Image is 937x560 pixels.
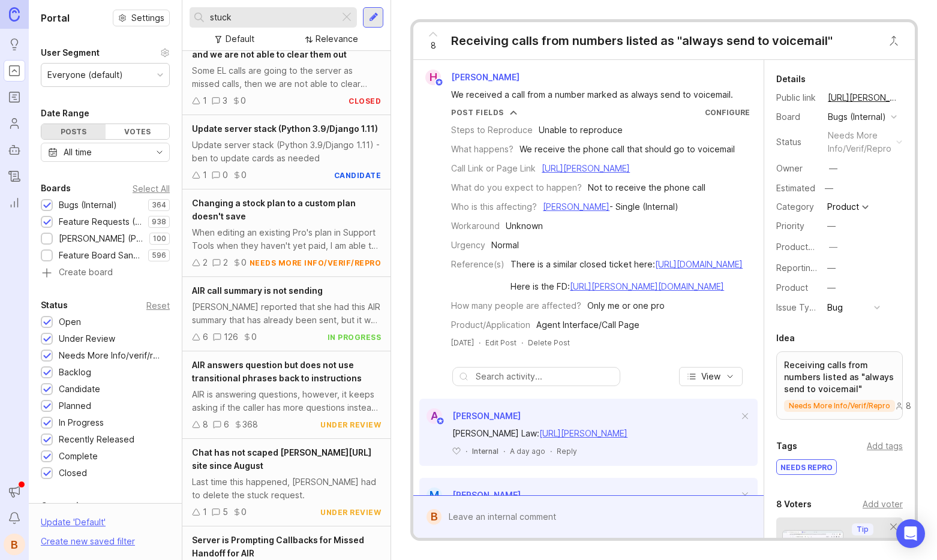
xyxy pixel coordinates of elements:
[224,330,238,344] div: 126
[472,446,498,456] div: Internal
[427,408,442,424] div: A
[466,446,467,456] div: ·
[182,277,391,351] a: AIR call summary is not sending[PERSON_NAME] reported that she had this AIR summary that has alre...
[543,201,609,212] a: [PERSON_NAME]
[679,367,743,386] button: View
[521,338,523,348] div: ·
[4,86,25,108] a: Roadmaps
[4,192,25,213] a: Reporting
[131,12,164,24] span: Settings
[451,239,485,252] div: Urgency
[203,168,207,182] div: 1
[789,401,890,411] p: needs more info/verif/repro
[192,300,381,327] div: [PERSON_NAME] reported that she had this AIR summary that has already been sent, but it was still...
[863,498,903,511] div: Add voter
[510,258,743,271] div: There is a similar closed ticket here:
[203,256,208,269] div: 2
[349,96,381,106] div: closed
[451,338,474,348] a: [DATE]
[827,281,836,294] div: —
[542,163,630,173] a: [URL][PERSON_NAME]
[827,301,843,314] div: Bug
[776,72,806,86] div: Details
[824,90,903,106] a: [URL][PERSON_NAME]
[829,240,837,254] div: —
[192,447,371,471] span: Chat has not scaped [PERSON_NAME][URL] site since August
[451,338,474,347] time: [DATE]
[4,507,25,529] button: Notifications
[250,258,382,268] div: needs more info/verif/repro
[64,146,92,159] div: All time
[418,70,529,85] a: H[PERSON_NAME]
[192,475,381,502] div: Last time this happened, [PERSON_NAME] had to delete the stuck request.
[223,256,228,269] div: 2
[570,281,724,291] a: [URL][PERSON_NAME][DOMAIN_NAME]
[41,516,106,535] div: Update ' Default '
[4,481,25,502] button: Announcements
[223,168,228,182] div: 0
[4,113,25,134] a: Users
[59,332,115,345] div: Under Review
[41,535,135,548] div: Create new saved filter
[59,466,87,480] div: Closed
[182,115,391,189] a: Update server stack (Python 3.9/Django 1.11)Update server stack (Python 3.9/Django 1.11) - ben to...
[59,315,81,329] div: Open
[506,219,543,233] div: Unknown
[776,184,815,192] div: Estimated
[320,420,381,430] div: under review
[192,388,381,414] div: AIR is answering questions, however, it keeps asking if the caller has more questions instead of ...
[4,139,25,161] a: Autopilot
[451,299,581,312] div: How many people are affected?
[152,200,166,210] p: 364
[452,427,738,440] div: [PERSON_NAME] Law:
[827,203,859,211] div: Product
[9,7,20,21] img: Canny Home
[4,534,25,555] button: B
[4,165,25,187] a: Changelog
[485,338,516,348] div: Edit Post
[226,32,254,46] div: Default
[436,417,445,426] img: member badge
[59,433,134,446] div: Recently Released
[59,450,98,463] div: Complete
[550,446,552,456] div: ·
[41,11,70,25] h1: Portal
[776,282,808,293] label: Product
[705,108,750,117] a: Configure
[451,143,513,156] div: What happens?
[210,11,335,24] input: Search...
[776,221,804,231] label: Priority
[41,499,89,513] div: Companies
[539,124,623,137] div: Unable to reproduce
[59,215,142,228] div: Feature Requests (Internal)
[510,446,545,456] span: A day ago
[59,399,91,413] div: Planned
[435,78,444,87] img: member badge
[828,129,891,155] div: needs more info/verif/repro
[452,490,521,500] span: [PERSON_NAME]
[41,106,89,121] div: Date Range
[451,124,533,137] div: Steps to Reproduce
[431,39,436,52] span: 8
[192,198,356,221] span: Changing a stock plan to a custom plan doesn't save
[451,72,519,82] span: [PERSON_NAME]
[182,439,391,526] a: Chat has not scaped [PERSON_NAME][URL] site since AugustLast time this happened, [PERSON_NAME] ha...
[776,263,840,273] label: Reporting Team
[451,162,536,175] div: Call Link or Page Link
[192,535,364,558] span: Server is Prompting Callbacks for Missed Handoff for AIR
[59,232,143,245] div: [PERSON_NAME] (Public)
[113,10,170,26] button: Settings
[59,366,91,379] div: Backlog
[519,143,735,156] div: We receive the phone call that should go to voicemail
[203,418,208,431] div: 8
[857,525,869,534] p: Tip
[588,181,705,194] div: Not to receive the phone call
[4,60,25,82] a: Portal
[133,185,170,192] div: Select All
[451,200,537,213] div: Who is this affecting?
[334,170,382,180] div: candidate
[192,360,362,383] span: AIR answers question but does not use transitional phrases back to instructions
[882,29,906,53] button: Close button
[479,338,480,348] div: ·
